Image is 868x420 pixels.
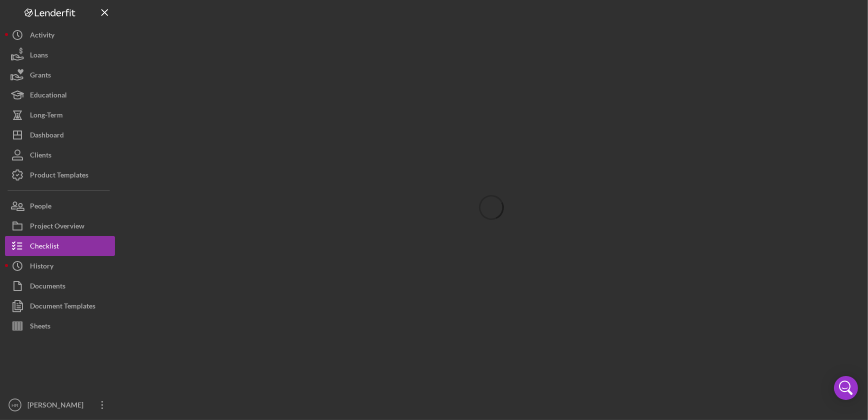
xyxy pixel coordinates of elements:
[25,395,90,417] div: [PERSON_NAME]
[5,145,115,165] button: Clients
[5,165,115,185] button: Product Templates
[30,25,54,47] div: Activity
[30,85,67,107] div: Educational
[30,45,48,67] div: Loans
[5,256,115,276] button: History
[5,236,115,256] button: Checklist
[30,256,53,278] div: History
[30,216,84,238] div: Project Overview
[30,125,64,147] div: Dashboard
[834,376,858,400] div: Open Intercom Messenger
[30,65,51,87] div: Grants
[5,125,115,145] button: Dashboard
[30,276,65,298] div: Documents
[5,316,115,336] button: Sheets
[11,402,18,408] text: HR
[5,25,115,45] button: Activity
[5,196,115,216] button: People
[30,316,50,338] div: Sheets
[30,296,95,318] div: Document Templates
[30,145,51,167] div: Clients
[5,216,115,236] button: Project Overview
[5,65,115,85] button: Grants
[30,196,51,218] div: People
[30,105,63,127] div: Long-Term
[5,45,115,65] button: Loans
[5,105,115,125] button: Long-Term
[5,276,115,296] button: Documents
[30,165,88,187] div: Product Templates
[5,395,115,415] button: HR[PERSON_NAME]
[5,296,115,316] button: Document Templates
[30,236,59,258] div: Checklist
[5,85,115,105] button: Educational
